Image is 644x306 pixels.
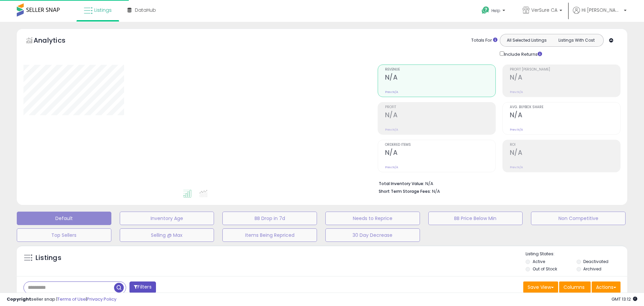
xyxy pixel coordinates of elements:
b: Total Inventory Value: [379,181,424,186]
span: Ordered Items [385,143,495,147]
a: Help [476,1,512,22]
button: All Selected Listings [502,36,552,45]
div: Include Returns [495,50,550,58]
button: Listings With Cost [551,36,601,45]
h5: Analytics [34,36,78,47]
li: N/A [379,179,615,187]
span: Profit [385,105,495,109]
small: Prev: N/A [385,128,398,132]
span: Hi [PERSON_NAME] [582,7,622,13]
span: VerSure CA [531,7,557,13]
button: Inventory Age [120,212,214,225]
span: DataHub [135,7,156,13]
h2: N/A [510,74,620,83]
button: Top Sellers [17,228,111,242]
span: Revenue [385,68,495,72]
small: Prev: N/A [385,90,398,94]
small: Prev: N/A [385,165,398,169]
button: Selling @ Max [120,228,214,242]
span: Listings [94,7,112,13]
h2: N/A [385,111,495,120]
strong: Copyright [7,296,31,302]
small: Prev: N/A [510,90,523,94]
i: Get Help [481,6,490,14]
button: BB Price Below Min [428,212,523,225]
button: Needs to Reprice [325,212,420,225]
small: Prev: N/A [510,165,523,169]
h2: N/A [510,111,620,120]
div: Totals For [471,37,497,44]
span: Avg. Buybox Share [510,105,620,109]
span: Profit [PERSON_NAME] [510,68,620,72]
span: N/A [432,188,440,194]
b: Short Term Storage Fees: [379,188,431,194]
div: seller snap | | [7,296,116,303]
button: Items Being Repriced [222,228,317,242]
button: BB Drop in 7d [222,212,317,225]
span: Help [491,8,500,13]
h2: N/A [385,74,495,83]
a: Hi [PERSON_NAME] [573,7,627,22]
h2: N/A [385,149,495,158]
button: Default [17,212,111,225]
h2: N/A [510,149,620,158]
button: Non Competitive [531,212,626,225]
small: Prev: N/A [510,128,523,132]
button: 30 Day Decrease [325,228,420,242]
span: ROI [510,143,620,147]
